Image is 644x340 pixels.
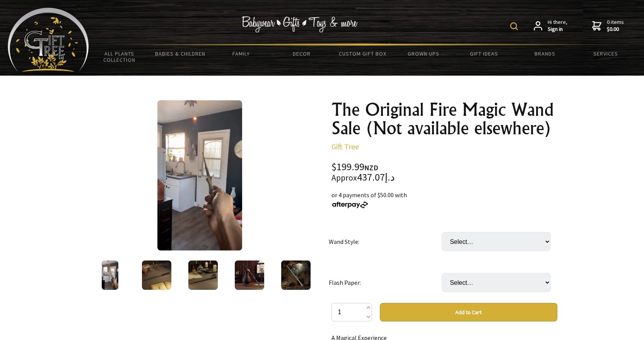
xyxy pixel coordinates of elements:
[329,221,442,262] td: Wand Style:
[576,46,636,62] a: Services
[331,201,369,208] img: Afterpay
[548,19,567,32] span: Hi there,
[89,46,150,68] a: All Plants Collection
[515,46,576,62] a: Brands
[150,46,210,62] a: Babies & Children
[331,142,359,151] a: Gift Tree
[281,260,311,290] img: The Original Fire Magic Wand Sale (Not available elsewhere)
[607,26,624,33] strong: $0.00
[380,303,557,321] button: Add to Cart
[548,26,567,33] strong: Sign in
[329,262,442,303] td: Flash Paper:
[157,100,242,250] img: The Original Fire Magic Wand Sale (Not available elsewhere)
[142,260,171,290] img: The Original Fire Magic Wand Sale (Not available elsewhere)
[607,19,624,32] span: 0 items
[331,100,557,137] h1: The Original Fire Magic Wand Sale (Not available elsewhere)
[592,19,624,32] a: 0 items$0.00
[8,8,89,72] img: Babyware - Gifts - Toys and more...
[364,163,378,172] span: NZD
[510,22,518,30] img: product search
[331,162,557,183] div: $199.99 437.07د.إ
[454,46,514,62] a: Gift Ideas
[188,260,218,290] img: The Original Fire Magic Wand Sale (Not available elsewhere)
[210,46,271,62] a: Family
[534,19,567,32] a: Hi there,Sign in
[331,173,357,183] small: Approx
[235,260,264,290] img: The Original Fire Magic Wand Sale (Not available elsewhere)
[242,16,358,32] img: Babywear - Gifts - Toys & more
[332,46,393,62] a: Custom Gift Box
[393,46,454,62] a: Grown Ups
[331,190,557,209] div: or 4 payments of $50.00 with
[272,46,332,62] a: Decor
[102,260,118,290] img: The Original Fire Magic Wand Sale (Not available elsewhere)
